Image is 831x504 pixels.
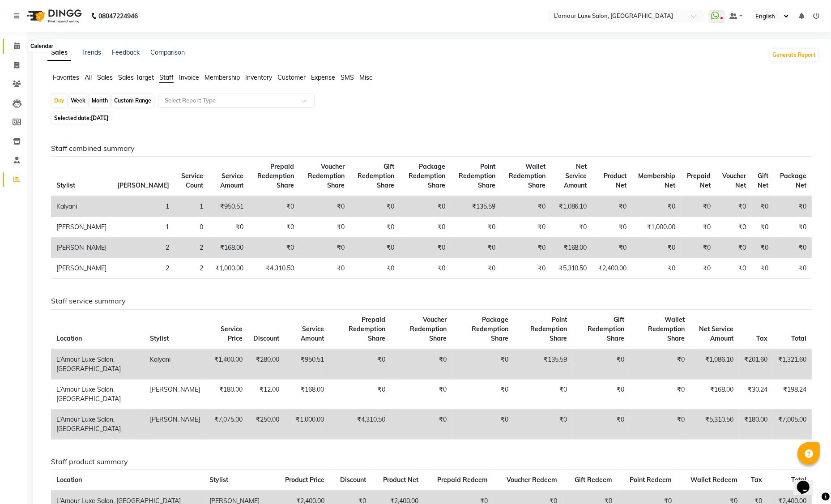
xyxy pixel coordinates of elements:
span: Sales [97,73,113,81]
div: Day [52,94,67,107]
td: ₹0 [400,238,451,258]
iframe: chat widget [793,468,822,495]
span: All [85,73,92,81]
span: Point Redemption Share [459,162,495,189]
td: ₹0 [514,379,573,409]
td: ₹135.59 [451,196,501,217]
td: ₹1,000.00 [632,217,681,238]
td: L’Amour Luxe Salon, [GEOGRAPHIC_DATA] [51,409,145,439]
td: ₹280.00 [248,349,285,380]
td: ₹0 [716,238,751,258]
td: ₹0 [630,349,690,380]
td: ₹0 [501,238,551,258]
td: ₹0 [681,258,716,279]
td: L’Amour Luxe Salon, [GEOGRAPHIC_DATA] [51,379,145,409]
span: Net Service Amount [564,162,587,189]
td: ₹0 [774,258,812,279]
td: [PERSON_NAME] [51,217,112,238]
td: ₹250.00 [248,409,285,439]
span: Stylist [56,181,75,189]
span: Product Net [383,476,418,484]
td: ₹0 [400,217,451,238]
td: ₹0 [350,196,400,217]
span: Prepaid Redemption Share [257,162,294,189]
td: ₹0 [592,238,632,258]
td: ₹0 [400,196,451,217]
span: Voucher Redemption Share [410,316,447,342]
td: ₹0 [350,238,400,258]
td: ₹0 [452,349,514,380]
td: ₹0 [751,196,774,217]
td: ₹0 [299,238,350,258]
td: 2 [175,258,209,279]
h6: Staff product summary [51,457,812,466]
img: logo [23,4,84,29]
h6: Staff combined summary [51,144,812,153]
span: Point Redeem [630,476,672,484]
span: Total [791,476,806,484]
span: Prepaid Redeem [437,476,488,484]
span: Prepaid Net [687,172,711,189]
span: Location [56,476,82,484]
td: 2 [112,258,175,279]
td: ₹0 [514,409,573,439]
a: Trends [82,48,101,56]
span: Invoice [179,73,199,81]
td: 1 [112,217,175,238]
td: [PERSON_NAME] [51,238,112,258]
td: ₹0 [249,217,299,238]
td: ₹0 [716,217,751,238]
td: ₹0 [751,258,774,279]
td: 2 [175,238,209,258]
td: ₹168.00 [551,238,592,258]
td: ₹0 [299,196,350,217]
div: Month [89,94,110,107]
div: Custom Range [112,94,153,107]
td: ₹0 [249,196,299,217]
span: Service Price [221,325,243,342]
span: Voucher Redemption Share [308,162,345,189]
span: Total [791,334,806,342]
td: ₹5,310.50 [551,258,592,279]
td: ₹168.00 [285,379,329,409]
span: Misc [359,73,372,81]
span: Membership Net [638,172,675,189]
span: Gift Redemption Share [588,316,625,342]
td: ₹0 [751,217,774,238]
td: ₹0 [209,217,249,238]
td: ₹0 [329,349,391,380]
span: [DATE] [91,115,108,121]
td: ₹0 [299,217,350,238]
span: Service Count [181,172,203,189]
td: ₹0 [452,379,514,409]
td: ₹0 [573,409,630,439]
span: Wallet Redemption Share [509,162,546,189]
td: ₹1,086.10 [690,349,739,380]
td: ₹0 [632,196,681,217]
td: 1 [112,196,175,217]
td: ₹0 [451,238,501,258]
td: 1 [175,196,209,217]
td: ₹950.51 [209,196,249,217]
td: ₹0 [630,379,690,409]
td: [PERSON_NAME] [51,258,112,279]
span: Discount [340,476,366,484]
td: ₹1,321.60 [773,349,812,380]
td: ₹180.00 [739,409,773,439]
span: Sales Target [118,73,154,81]
td: ₹5,310.50 [690,409,739,439]
td: ₹0 [350,217,400,238]
td: ₹0 [391,349,452,380]
span: Prepaid Redemption Share [349,316,385,342]
td: ₹4,310.50 [249,258,299,279]
td: ₹0 [716,258,751,279]
span: [PERSON_NAME] [117,181,169,189]
td: ₹0 [716,196,751,217]
td: 2 [112,238,175,258]
td: ₹0 [573,379,630,409]
a: Feedback [112,48,140,56]
td: ₹0 [391,379,452,409]
td: ₹0 [249,238,299,258]
td: ₹0 [391,409,452,439]
td: ₹0 [592,196,632,217]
